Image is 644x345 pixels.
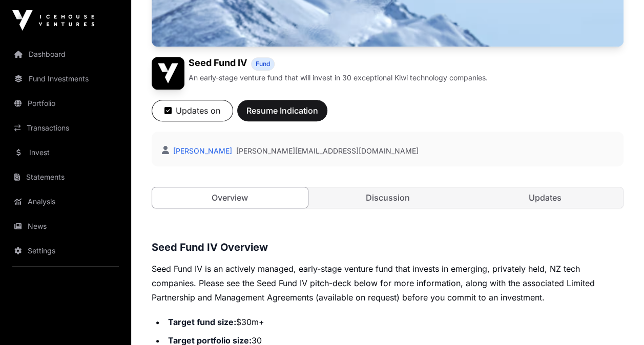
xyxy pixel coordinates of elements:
[8,240,123,262] a: Settings
[237,100,327,121] button: Resume Indication
[8,215,123,238] a: News
[152,262,624,305] p: Seed Fund IV is an actively managed, early-stage venture fund that invests in emerging, privately...
[8,141,123,164] a: Invest
[8,43,123,66] a: Dashboard
[310,187,466,208] a: Discussion
[8,117,123,139] a: Transactions
[256,60,270,68] span: Fund
[152,57,184,90] img: Seed Fund IV
[246,104,318,117] span: Resume Indication
[189,57,247,71] h1: Seed Fund IV
[8,68,123,90] a: Fund Investments
[189,73,488,83] p: An early-stage venture fund that will invest in 30 exceptional Kiwi technology companies.
[152,187,623,208] nav: Tabs
[12,10,94,31] img: Icehouse Ventures Logo
[165,315,624,329] li: $30m+
[152,187,308,208] a: Overview
[593,296,644,345] iframe: Chat Widget
[8,166,123,188] a: Statements
[8,92,123,115] a: Portfolio
[8,190,123,213] a: Analysis
[467,187,623,208] a: Updates
[237,110,327,120] a: Resume Indication
[168,317,236,327] strong: Target fund size:
[171,146,232,155] a: [PERSON_NAME]
[236,146,419,156] a: [PERSON_NAME][EMAIL_ADDRESS][DOMAIN_NAME]
[152,239,624,255] h3: Seed Fund IV Overview
[152,100,233,121] button: Updates on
